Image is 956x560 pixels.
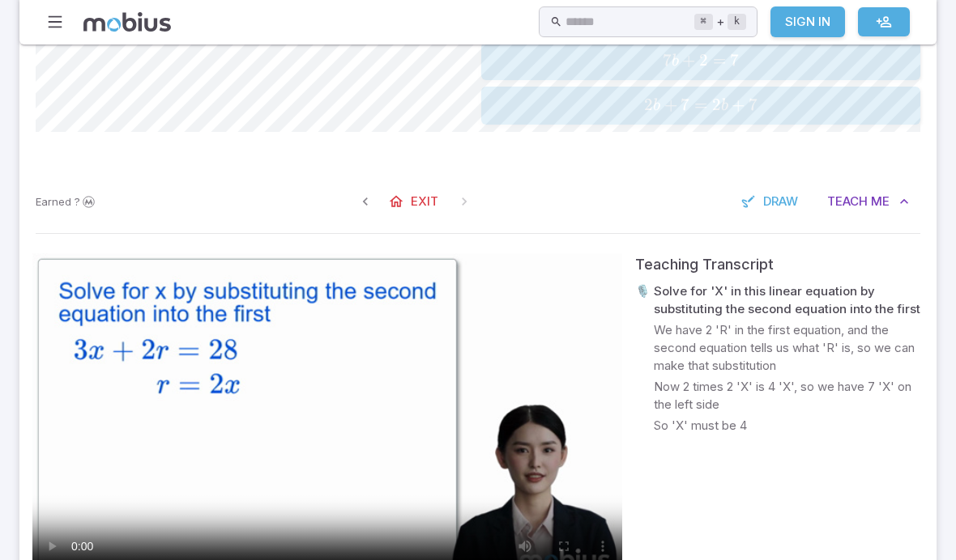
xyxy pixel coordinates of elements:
span: 2 [644,95,653,115]
p: Solve for 'X' in this linear equation by substituting the second equation into the first [654,282,924,318]
span: 7 [749,95,758,115]
span: + [682,50,695,70]
span: 2 [712,95,721,115]
span: Draw [763,193,798,210]
kbd: k [728,14,746,30]
a: Exit [380,186,450,217]
span: Exit [411,193,438,210]
span: Me [871,193,890,210]
button: TeachMe [816,186,920,217]
p: So 'X' must be 4 [654,417,747,435]
span: ? [75,193,80,210]
span: 7 [730,50,739,70]
button: Draw [732,186,809,217]
span: Teach [827,193,868,210]
a: Sign In [770,6,845,37]
div: Teaching Transcript [635,253,924,276]
p: Sign In to earn Mobius dollars [36,193,97,210]
span: = [713,50,726,70]
span: b [653,98,660,114]
span: Previous Question [351,187,380,216]
p: 🎙️ [635,282,651,318]
span: 2 [699,50,708,70]
div: + [694,12,746,32]
span: 7 [663,50,672,70]
span: b [721,98,728,114]
span: + [732,95,745,115]
span: 7 [681,95,689,115]
span: = [694,95,707,115]
kbd: ⌘ [694,14,713,30]
p: Now 2 times 2 'X' is 4 'X', so we have 7 'X' on the left side [654,378,924,414]
p: We have 2 'R' in the first equation, and the second equation tells us what 'R' is, so we can make... [654,321,924,375]
span: Earned [36,193,71,210]
span: + [664,95,677,115]
span: On Latest Question [450,187,479,216]
span: b [672,53,679,70]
